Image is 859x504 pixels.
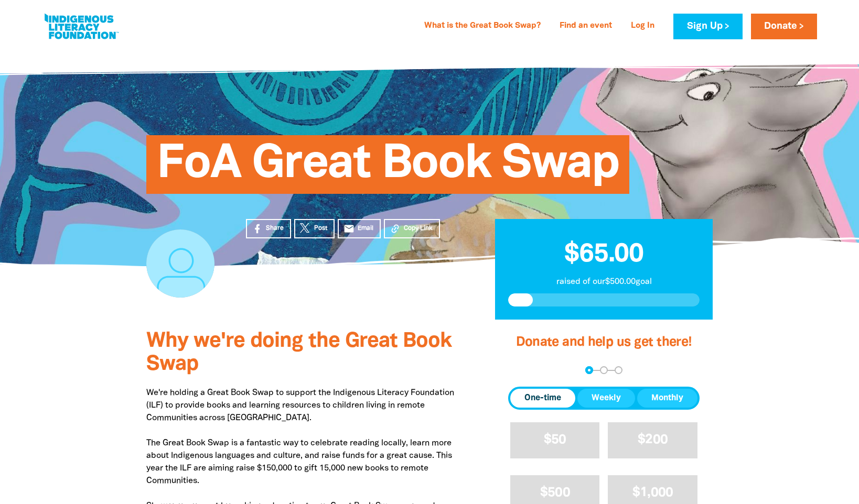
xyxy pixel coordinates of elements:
[418,18,547,35] a: What is the Great Book Swap?
[343,223,355,234] i: email
[637,389,697,408] button: Monthly
[266,224,284,233] span: Share
[294,219,335,238] a: Post
[314,224,327,233] span: Post
[608,422,697,458] button: $200
[510,422,600,458] button: $50
[358,224,373,233] span: Email
[508,387,700,410] div: Donation frequency
[625,18,661,35] a: Log In
[592,392,621,404] span: Weekly
[540,487,570,499] span: $500
[246,219,291,238] a: Share
[508,276,700,288] p: raised of our $500.00 goal
[553,18,618,35] a: Find an event
[384,219,440,238] button: Copy Link
[600,366,608,374] button: Navigate to step 2 of 3 to enter your details
[751,14,817,39] a: Donate
[585,366,593,374] button: Navigate to step 1 of 3 to enter your donation amount
[338,219,381,238] a: emailEmail
[673,14,742,39] a: Sign Up
[510,389,575,408] button: One-time
[516,336,692,348] span: Donate and help us get there!
[615,366,622,374] button: Navigate to step 3 of 3 to enter your payment details
[651,392,683,404] span: Monthly
[157,143,619,194] span: FoA Great Book Swap
[632,487,673,499] span: $1,000
[638,434,668,446] span: $200
[577,389,635,408] button: Weekly
[146,332,452,374] span: Why we're doing the Great Book Swap
[404,224,433,233] span: Copy Link
[564,243,643,267] span: $65.00
[524,392,561,404] span: One-time
[544,434,566,446] span: $50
